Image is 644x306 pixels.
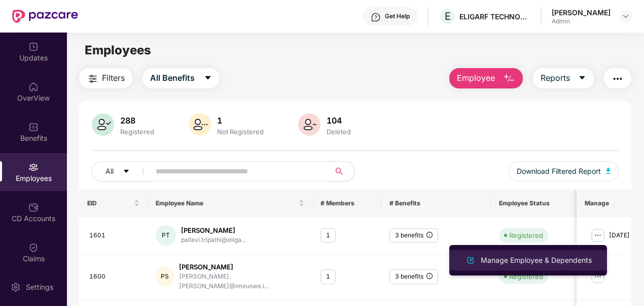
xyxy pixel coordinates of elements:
[533,68,594,88] button: Reportscaret-down
[552,17,611,25] div: Admin
[541,72,570,84] span: Reports
[445,10,451,22] span: E
[325,115,353,126] div: 104
[150,72,195,84] span: All Benefits
[179,272,305,291] div: [PERSON_NAME].[PERSON_NAME]@imeuswe.i...
[499,199,585,207] span: Employee Status
[325,128,353,136] div: Deleted
[320,269,336,284] div: 1
[577,190,631,217] th: Manage
[28,42,39,52] img: svg+xml;base64,PHN2ZyBpZD0iVXBkYXRlZCIgeG1sbnM9Imh0dHA6Ly93d3cudzMub3JnLzIwMDAvc3ZnIiB3aWR0aD0iMj...
[156,199,297,207] span: Employee Name
[89,231,139,240] div: 1601
[459,12,530,21] div: ELIGARF TECHNOLOGIES PRIVATE LIMITED
[189,113,211,136] img: svg+xml;base64,PHN2ZyB4bWxucz0iaHR0cDovL3d3dy53My5vcmcvMjAwMC9zdmciIHhtbG5zOnhsaW5rPSJodHRwOi8vd3...
[181,235,246,245] div: pallavi.tripathi@eliga...
[590,227,606,243] img: manageButton
[215,128,266,136] div: Not Registered
[298,113,320,136] img: svg+xml;base64,PHN2ZyB4bWxucz0iaHR0cDovL3d3dy53My5vcmcvMjAwMC9zdmciIHhtbG5zOnhsaW5rPSJodHRwOi8vd3...
[89,272,139,282] div: 1600
[479,255,594,266] div: Manage Employee & Dependents
[28,162,39,172] img: svg+xml;base64,PHN2ZyBpZD0iRW1wbG95ZWVzIiB4bWxucz0iaHR0cDovL3d3dy53My5vcmcvMjAwMC9zdmciIHdpZHRoPS...
[204,74,212,83] span: caret-down
[28,242,39,253] img: svg+xml;base64,PHN2ZyBpZD0iQ2xhaW0iIHhtbG5zPSJodHRwOi8vd3d3LnczLm9yZy8yMDAwL3N2ZyIgd2lkdGg9IjIwIi...
[371,12,381,22] img: svg+xml;base64,PHN2ZyBpZD0iSGVscC0zMngzMiIgeG1sbnM9Imh0dHA6Ly93d3cudzMub3JnLzIwMDAvc3ZnIiB3aWR0aD...
[118,115,156,126] div: 288
[181,226,246,235] div: [PERSON_NAME]
[79,190,148,217] th: EID
[464,254,477,266] img: svg+xml;base64,PHN2ZyB4bWxucz0iaHR0cDovL3d3dy53My5vcmcvMjAwMC9zdmciIHhtbG5zOnhsaW5rPSJodHRwOi8vd3...
[28,202,39,212] img: svg+xml;base64,PHN2ZyBpZD0iQ0RfQWNjb3VudHMiIGRhdGEtbmFtZT0iQ0QgQWNjb3VudHMiIHhtbG5zPSJodHRwOi8vd3...
[85,43,151,57] span: Employees
[612,73,624,85] img: svg+xml;base64,PHN2ZyB4bWxucz0iaHR0cDovL3d3dy53My5vcmcvMjAwMC9zdmciIHdpZHRoPSIyNCIgaGVpZ2h0PSIyNC...
[320,228,336,243] div: 1
[385,12,410,20] div: Get Help
[503,73,515,85] img: svg+xml;base64,PHN2ZyB4bWxucz0iaHR0cDovL3d3dy53My5vcmcvMjAwMC9zdmciIHhtbG5zOnhsaW5rPSJodHRwOi8vd3...
[330,161,355,181] button: search
[381,190,491,217] th: # Benefits
[449,68,523,88] button: Employee
[79,68,132,88] button: Filters
[552,8,611,17] div: [PERSON_NAME]
[389,228,438,243] div: 3 benefits
[215,115,266,126] div: 1
[105,166,114,177] span: All
[87,199,132,207] span: EID
[142,68,220,88] button: All Benefitscaret-down
[457,72,495,84] span: Employee
[102,72,125,84] span: Filters
[606,168,611,174] img: svg+xml;base64,PHN2ZyB4bWxucz0iaHR0cDovL3d3dy53My5vcmcvMjAwMC9zdmciIHhtbG5zOnhsaW5rPSJodHRwOi8vd3...
[517,166,601,177] span: Download Filtered Report
[92,161,154,181] button: Allcaret-down
[28,82,39,92] img: svg+xml;base64,PHN2ZyBpZD0iSG9tZSIgeG1sbnM9Imh0dHA6Ly93d3cudzMub3JnLzIwMDAvc3ZnIiB3aWR0aD0iMjAiIG...
[330,167,349,175] span: search
[148,190,312,217] th: Employee Name
[312,190,381,217] th: # Members
[179,262,305,272] div: [PERSON_NAME]
[622,12,630,20] img: svg+xml;base64,PHN2ZyBpZD0iRHJvcGRvd24tMzJ4MzIiIHhtbG5zPSJodHRwOi8vd3d3LnczLm9yZy8yMDAwL3N2ZyIgd2...
[509,230,543,240] div: Registered
[426,273,433,279] span: info-circle
[389,269,438,284] div: 3 benefits
[156,266,173,287] div: PS
[87,73,99,85] img: svg+xml;base64,PHN2ZyB4bWxucz0iaHR0cDovL3d3dy53My5vcmcvMjAwMC9zdmciIHdpZHRoPSIyNCIgaGVpZ2h0PSIyNC...
[578,74,586,83] span: caret-down
[491,190,601,217] th: Employee Status
[509,161,619,181] button: Download Filtered Report
[426,232,433,238] span: info-circle
[23,282,56,292] div: Settings
[12,10,78,23] img: New Pazcare Logo
[123,168,130,176] span: caret-down
[156,225,176,246] div: PT
[118,128,156,136] div: Registered
[92,113,114,136] img: svg+xml;base64,PHN2ZyB4bWxucz0iaHR0cDovL3d3dy53My5vcmcvMjAwMC9zdmciIHhtbG5zOnhsaW5rPSJodHRwOi8vd3...
[28,122,39,132] img: svg+xml;base64,PHN2ZyBpZD0iQmVuZWZpdHMiIHhtbG5zPSJodHRwOi8vd3d3LnczLm9yZy8yMDAwL3N2ZyIgd2lkdGg9Ij...
[11,282,21,292] img: svg+xml;base64,PHN2ZyBpZD0iU2V0dGluZy0yMHgyMCIgeG1sbnM9Imh0dHA6Ly93d3cudzMub3JnLzIwMDAvc3ZnIiB3aW...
